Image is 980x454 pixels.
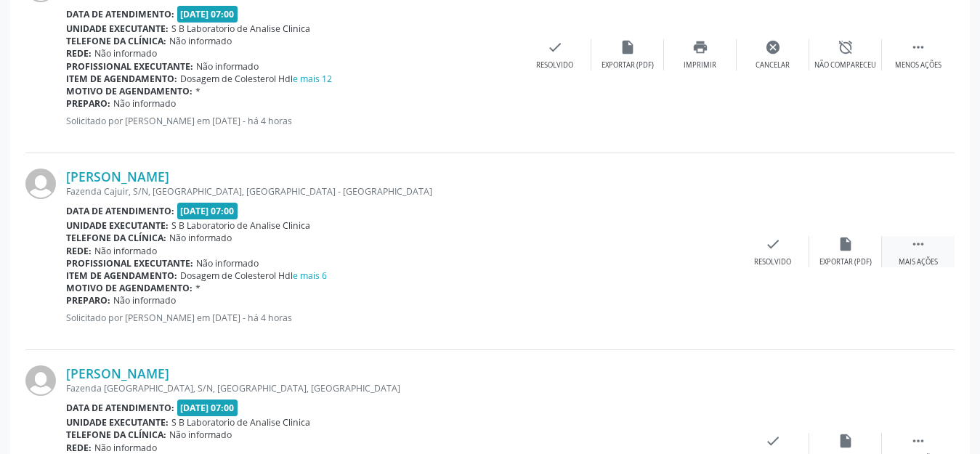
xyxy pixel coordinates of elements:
b: Rede: [66,245,92,257]
b: Rede: [66,47,92,60]
a: e mais 6 [293,269,327,282]
i:  [910,39,926,55]
a: [PERSON_NAME] [66,169,169,185]
img: img [25,169,56,199]
b: Motivo de agendamento: [66,282,193,294]
div: Fazenda Cajuir, S/N, [GEOGRAPHIC_DATA], [GEOGRAPHIC_DATA] - [GEOGRAPHIC_DATA] [66,185,737,198]
span: Não informado [169,429,232,441]
div: Fazenda [GEOGRAPHIC_DATA], S/N, [GEOGRAPHIC_DATA], [GEOGRAPHIC_DATA] [66,382,737,394]
div: Mais ações [899,257,938,267]
i:  [910,433,926,449]
b: Rede: [66,442,92,454]
b: Unidade executante: [66,23,169,35]
b: Data de atendimento: [66,8,174,20]
b: Unidade executante: [66,416,169,429]
span: Não informado [94,442,157,454]
div: Exportar (PDF) [602,60,654,70]
b: Preparo: [66,97,110,110]
span: Dosagem de Colesterol Hdl [180,73,332,85]
i: check [765,236,781,252]
b: Telefone da clínica: [66,35,166,47]
div: Resolvido [754,257,791,267]
b: Profissional executante: [66,257,193,269]
span: [DATE] 07:00 [177,400,238,416]
b: Profissional executante: [66,60,193,73]
i: cancel [765,39,781,55]
a: e mais 12 [293,73,332,85]
b: Unidade executante: [66,219,169,232]
span: Não informado [169,232,232,244]
i: insert_drive_file [838,433,854,449]
b: Telefone da clínica: [66,232,166,244]
div: Resolvido [536,60,573,70]
div: Menos ações [895,60,941,70]
span: [DATE] 07:00 [177,6,238,23]
a: [PERSON_NAME] [66,365,169,381]
b: Item de agendamento: [66,73,177,85]
b: Data de atendimento: [66,402,174,414]
i:  [910,236,926,252]
div: Não compareceu [814,60,876,70]
b: Preparo: [66,294,110,307]
i: check [547,39,563,55]
p: Solicitado por [PERSON_NAME] em [DATE] - há 4 horas [66,312,737,324]
span: S B Laboratorio de Analise Clinica [171,219,310,232]
i: insert_drive_file [838,236,854,252]
img: img [25,365,56,396]
i: alarm_off [838,39,854,55]
span: Não informado [196,60,259,73]
i: print [692,39,708,55]
span: Não informado [94,47,157,60]
span: Não informado [113,294,176,307]
b: Telefone da clínica: [66,429,166,441]
span: Dosagem de Colesterol Hdl [180,269,327,282]
span: Não informado [94,245,157,257]
i: check [765,433,781,449]
div: Imprimir [684,60,716,70]
div: Exportar (PDF) [819,257,872,267]
span: [DATE] 07:00 [177,203,238,219]
b: Motivo de agendamento: [66,85,193,97]
i: insert_drive_file [620,39,636,55]
div: Cancelar [756,60,790,70]
span: Não informado [113,97,176,110]
span: Não informado [169,35,232,47]
span: S B Laboratorio de Analise Clinica [171,23,310,35]
b: Data de atendimento: [66,205,174,217]
b: Item de agendamento: [66,269,177,282]
p: Solicitado por [PERSON_NAME] em [DATE] - há 4 horas [66,115,519,127]
span: Não informado [196,257,259,269]
span: S B Laboratorio de Analise Clinica [171,416,310,429]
